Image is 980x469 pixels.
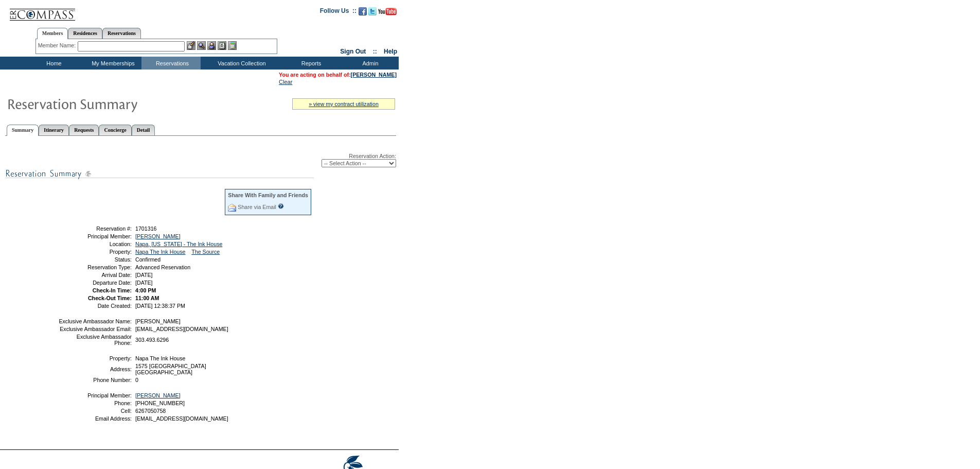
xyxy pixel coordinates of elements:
[135,272,153,278] span: [DATE]
[135,377,138,383] span: 0
[58,363,132,375] td: Address:
[132,125,155,135] a: Detail
[228,192,308,198] div: Share With Family and Friends
[58,233,132,239] td: Principal Member:
[187,41,195,50] img: b_edit.gif
[135,318,181,324] span: [PERSON_NAME]
[135,408,166,414] span: 6267050758
[82,57,141,70] td: My Memberships
[69,125,99,135] a: Requests
[197,41,206,50] img: View
[58,318,132,324] td: Exclusive Ambassador Name:
[58,377,132,383] td: Phone Number:
[359,7,367,15] img: Become our fan on Facebook
[359,10,367,16] a: Become our fan on Facebook
[58,326,132,332] td: Exclusive Ambassador Email:
[99,125,131,135] a: Concierge
[384,48,397,55] a: Help
[378,10,397,16] a: Subscribe to our YouTube Channel
[93,287,132,293] strong: Check-In Time:
[278,203,284,209] input: What is this?
[207,41,216,50] img: Impersonate
[320,6,357,19] td: Follow Us ::
[58,256,132,263] td: Status:
[23,57,82,70] td: Home
[5,167,314,180] img: subTtlResSummary.gif
[218,41,226,50] img: Reservations
[135,295,159,301] span: 11:00 AM
[58,303,132,309] td: Date Created:
[373,48,377,55] span: ::
[228,41,237,50] img: b_calculator.gif
[378,8,397,15] img: Subscribe to our YouTube Channel
[135,280,153,286] span: [DATE]
[58,225,132,232] td: Reservation #:
[135,400,185,406] span: [PHONE_NUMBER]
[309,101,379,107] a: » view my contract utilization
[58,249,132,255] td: Property:
[340,48,366,55] a: Sign Out
[5,153,396,167] div: Reservation Action:
[135,326,228,332] span: [EMAIL_ADDRESS][DOMAIN_NAME]
[279,72,397,78] span: You are acting on behalf of:
[368,10,377,16] a: Follow us on Twitter
[351,72,397,78] a: [PERSON_NAME]
[201,57,280,70] td: Vacation Collection
[135,249,186,255] a: Napa The Ink House
[135,287,156,293] span: 4:00 PM
[340,57,399,70] td: Admin
[279,79,292,85] a: Clear
[368,7,377,15] img: Follow us on Twitter
[58,241,132,247] td: Location:
[58,408,132,414] td: Cell:
[58,272,132,278] td: Arrival Date:
[7,125,39,136] a: Summary
[135,256,161,263] span: Confirmed
[135,363,206,375] span: 1575 [GEOGRAPHIC_DATA] [GEOGRAPHIC_DATA]
[102,28,141,39] a: Reservations
[135,241,222,247] a: Napa, [US_STATE] - The Ink House
[88,295,132,301] strong: Check-Out Time:
[58,334,132,346] td: Exclusive Ambassador Phone:
[135,355,186,361] span: Napa The Ink House
[141,57,201,70] td: Reservations
[191,249,220,255] a: The Source
[135,303,185,309] span: [DATE] 12:38:37 PM
[58,400,132,406] td: Phone:
[58,264,132,270] td: Reservation Type:
[39,125,69,135] a: Itinerary
[58,392,132,398] td: Principal Member:
[135,264,190,270] span: Advanced Reservation
[135,337,169,343] span: 303.493.6296
[37,28,68,39] a: Members
[58,415,132,422] td: Email Address:
[135,233,181,239] a: [PERSON_NAME]
[238,204,276,210] a: Share via Email
[280,57,340,70] td: Reports
[135,392,181,398] a: [PERSON_NAME]
[135,415,228,422] span: [EMAIL_ADDRESS][DOMAIN_NAME]
[68,28,102,39] a: Residences
[58,355,132,361] td: Property:
[135,225,157,232] span: 1701316
[38,41,78,50] div: Member Name:
[58,280,132,286] td: Departure Date:
[7,93,212,114] img: Reservaton Summary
